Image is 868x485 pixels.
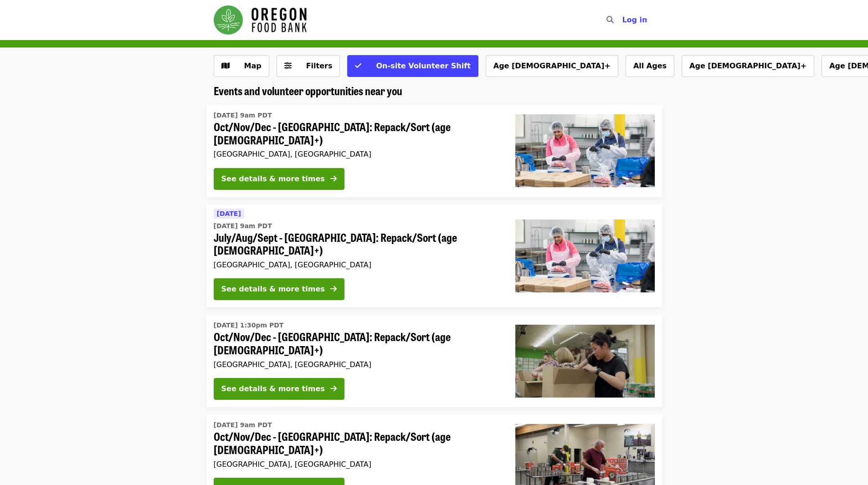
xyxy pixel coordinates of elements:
[214,82,402,98] span: Events and volunteer opportunities near you
[615,11,654,29] button: Log in
[284,61,292,70] i: sliders-h icon
[206,105,662,197] a: See details for "Oct/Nov/Dec - Beaverton: Repack/Sort (age 10+)"
[355,61,361,70] i: check icon
[214,5,307,35] img: Oregon Food Bank - Home
[347,55,478,77] button: On-site Volunteer Shift
[221,174,325,184] div: See details & more times
[515,325,655,398] img: Oct/Nov/Dec - Portland: Repack/Sort (age 8+) organized by Oregon Food Bank
[330,174,337,183] i: arrow-right icon
[330,384,337,393] i: arrow-right icon
[214,430,501,456] span: Oct/Nov/Dec - [GEOGRAPHIC_DATA]: Repack/Sort (age [DEMOGRAPHIC_DATA]+)
[214,55,269,77] button: Show map view
[277,55,340,77] button: Filters (0 selected)
[306,61,333,70] span: Filters
[486,55,618,77] button: Age [DEMOGRAPHIC_DATA]+
[214,231,501,257] span: July/Aug/Sept - [GEOGRAPHIC_DATA]: Repack/Sort (age [DEMOGRAPHIC_DATA]+)
[214,460,501,469] div: [GEOGRAPHIC_DATA], [GEOGRAPHIC_DATA]
[206,315,662,407] a: See details for "Oct/Nov/Dec - Portland: Repack/Sort (age 8+)"
[221,383,325,394] div: See details & more times
[606,15,614,24] i: search icon
[244,61,262,70] span: Map
[214,278,344,300] button: See details & more times
[206,204,662,308] a: See details for "July/Aug/Sept - Beaverton: Repack/Sort (age 10+)"
[214,150,501,158] div: [GEOGRAPHIC_DATA], [GEOGRAPHIC_DATA]
[214,420,272,430] time: [DATE] 9am PDT
[214,120,501,147] span: Oct/Nov/Dec - [GEOGRAPHIC_DATA]: Repack/Sort (age [DEMOGRAPHIC_DATA]+)
[214,221,272,231] time: [DATE] 9am PDT
[214,260,501,269] div: [GEOGRAPHIC_DATA], [GEOGRAPHIC_DATA]
[214,378,344,400] button: See details & more times
[619,9,627,31] input: Search
[217,210,241,217] span: [DATE]
[376,61,470,70] span: On-site Volunteer Shift
[214,321,284,330] time: [DATE] 1:30pm PDT
[515,114,655,187] img: Oct/Nov/Dec - Beaverton: Repack/Sort (age 10+) organized by Oregon Food Bank
[622,15,647,24] span: Log in
[221,284,325,295] div: See details & more times
[515,220,655,292] img: July/Aug/Sept - Beaverton: Repack/Sort (age 10+) organized by Oregon Food Bank
[682,55,814,77] button: Age [DEMOGRAPHIC_DATA]+
[626,55,674,77] button: All Ages
[214,111,272,120] time: [DATE] 9am PDT
[214,168,344,190] button: See details & more times
[221,61,230,70] i: map icon
[214,330,501,357] span: Oct/Nov/Dec - [GEOGRAPHIC_DATA]: Repack/Sort (age [DEMOGRAPHIC_DATA]+)
[214,360,501,369] div: [GEOGRAPHIC_DATA], [GEOGRAPHIC_DATA]
[330,285,337,293] i: arrow-right icon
